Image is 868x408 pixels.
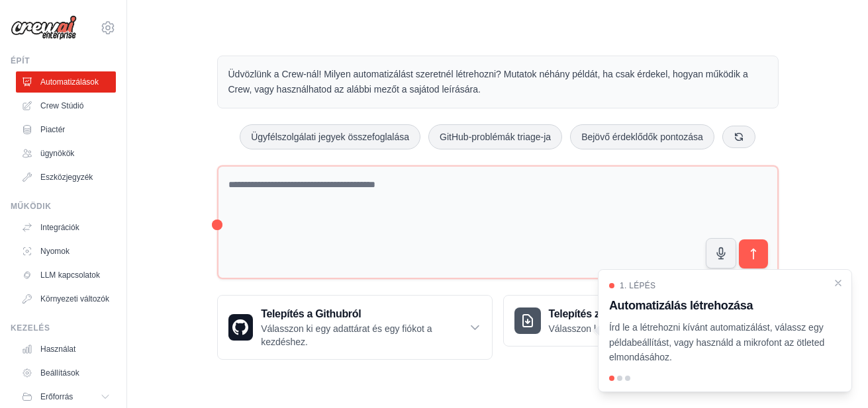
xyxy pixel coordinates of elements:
font: Kezelés [11,323,50,333]
a: Használat [16,339,116,360]
iframe: Csevegő widget [802,345,868,408]
font: Működik [11,202,52,211]
button: GitHub-problémák triage-ja [428,124,562,149]
font: Automatizálások [40,77,99,87]
font: Beállítások [40,368,79,378]
font: 1. lépés [620,281,655,290]
a: Automatizálások [16,71,116,93]
font: Nyomok [40,247,70,256]
button: Bezárás [833,278,844,288]
a: Eszközjegyzék [16,167,116,188]
font: Eszközjegyzék [40,173,93,182]
font: Ügyfélszolgálati jegyek összefoglalása [251,132,409,142]
button: Erőforrás [16,386,116,407]
font: Üdvözlünk a Crew-nál! Milyen automatizálást szeretnél létrehozni? Mutatok néhány példát, ha csak ... [228,69,748,95]
a: Piactér [16,119,116,140]
font: Erőforrás [40,392,73,401]
a: LLM kapcsolatok [16,265,116,286]
font: Használat [40,345,75,354]
font: Telepítés zip fájlból [549,308,642,319]
font: Válasszon ki egy feltölteni kívánt zip fájlt. [549,323,717,334]
button: Ügyfélszolgálati jegyek összefoglalása [240,124,420,149]
font: Bejövő érdeklődők pontozása [581,132,703,142]
font: LLM kapcsolatok [40,270,100,280]
font: Integrációk [40,223,79,232]
font: Automatizálás létrehozása [609,299,753,312]
font: Crew Stúdió [40,101,83,110]
a: Integrációk [16,217,116,238]
font: Telepítés a Githubról [261,308,361,319]
a: Beállítások [16,362,116,384]
a: Nyomok [16,241,116,262]
font: Épít [11,56,30,65]
a: ügynökök [16,143,116,164]
font: Piactér [40,125,65,134]
font: Írd le a létrehozni kívánt automatizálást, válassz egy példabeállítást, vagy használd a mikrofont... [609,322,824,363]
font: Környezeti változók [40,294,109,304]
font: GitHub-problémák triage-ja [440,132,551,142]
font: Válasszon ki egy adattárat és egy fiókot a kezdéshez. [261,323,432,347]
div: Csegés widget [802,345,868,408]
a: Crew Stúdió [16,95,116,116]
button: Bejövő érdeklődők pontozása [570,124,714,149]
font: ügynökök [40,149,74,158]
img: Logó [11,15,77,40]
a: Környezeti változók [16,288,116,309]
